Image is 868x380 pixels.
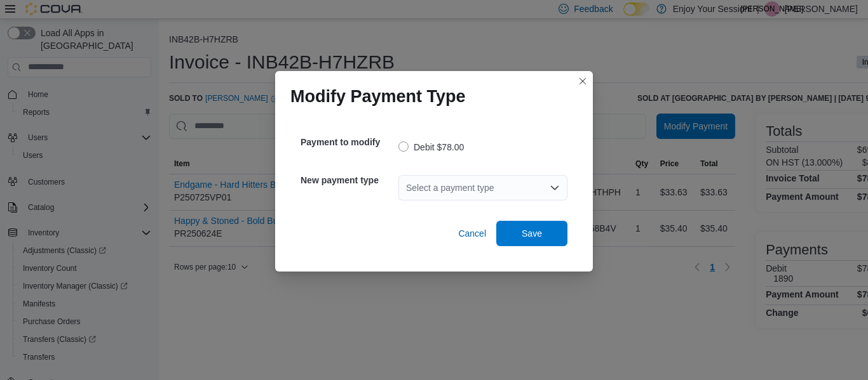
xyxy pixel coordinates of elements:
[301,167,396,193] h5: New payment type
[550,183,560,193] button: Open list of options
[496,221,567,246] button: Save
[301,129,396,155] h5: Payment to modify
[575,74,590,89] button: Closes this modal window
[406,180,407,195] input: Accessible screen reader label
[458,227,486,240] span: Cancel
[290,86,466,107] h1: Modify Payment Type
[453,221,491,246] button: Cancel
[398,140,464,155] label: Debit $78.00
[522,227,542,240] span: Save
